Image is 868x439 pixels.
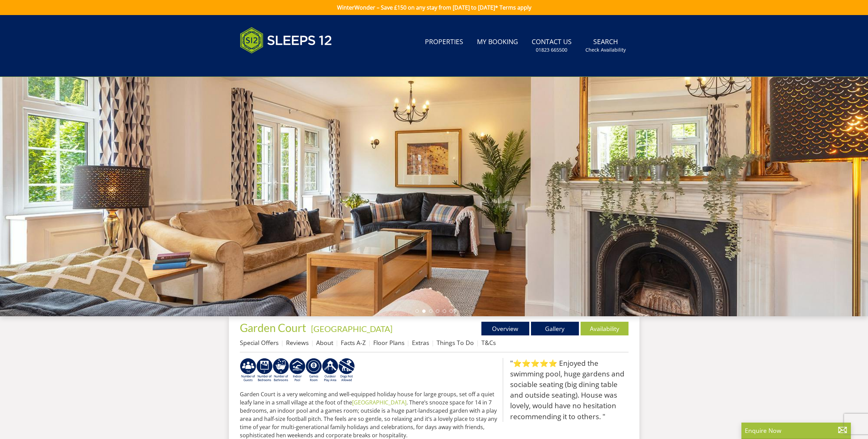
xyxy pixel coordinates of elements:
[536,46,567,53] small: 01823 665500
[352,399,406,406] a: [GEOGRAPHIC_DATA]
[341,338,366,347] a: Facts A-Z
[240,321,306,334] span: Garden Court
[338,358,355,383] img: AD_4nXfkFtrpaXUtUFzPNUuRY6lw1_AXVJtVz-U2ei5YX5aGQiUrqNXS9iwbJN5FWUDjNILFFLOXd6gEz37UJtgCcJbKwxVV0...
[531,322,579,335] a: Gallery
[316,338,333,347] a: About
[273,358,289,383] img: AD_4nXeeKAYjkuG3a2x-X3hFtWJ2Y0qYZCJFBdSEqgvIh7i01VfeXxaPOSZiIn67hladtl6xx588eK4H21RjCP8uLcDwdSe_I...
[481,338,496,347] a: T&Cs
[256,358,273,383] img: AD_4nXfpvCopSjPgFbrTpZ4Gb7z5vnaH8jAbqJolZQMpS62V5cqRSJM9TeuVSL7bGYE6JfFcU1DuF4uSwvi9kHIO1tFmPipW4...
[437,338,474,347] a: Things To Do
[583,35,629,57] a: SearchCheck Availability
[422,35,466,50] a: Properties
[289,358,306,383] img: AD_4nXei2dp4L7_L8OvME76Xy1PUX32_NMHbHVSts-g-ZAVb8bILrMcUKZI2vRNdEqfWP017x6NFeUMZMqnp0JYknAB97-jDN...
[240,338,278,347] a: Special Offers
[240,358,256,383] img: AD_4nXfv62dy8gRATOHGNfSP75DVJJaBcdzd0qX98xqyk7UjzX1qaSeW2-XwITyCEUoo8Y9WmqxHWlJK_gMXd74SOrsYAJ_vK...
[529,35,574,57] a: Contact Us01823 665500
[585,46,626,53] small: Check Availability
[481,322,529,335] a: Overview
[240,321,308,334] a: Garden Court
[311,324,392,334] a: [GEOGRAPHIC_DATA]
[308,324,392,334] span: -
[503,358,629,422] blockquote: "⭐⭐⭐⭐⭐ Enjoyed the swimming pool, huge gardens and sociable seating (big dining table and outside...
[412,338,429,347] a: Extras
[745,426,847,435] p: Enquire Now
[306,358,322,383] img: AD_4nXdrZMsjcYNLGsKuA84hRzvIbesVCpXJ0qqnwZoX5ch9Zjv73tWe4fnFRs2gJ9dSiUubhZXckSJX_mqrZBmYExREIfryF...
[236,62,308,67] iframe: Customer reviews powered by Trustpilot
[240,23,332,57] img: Sleeps 12
[373,338,404,347] a: Floor Plans
[581,322,629,335] a: Availability
[286,338,309,347] a: Reviews
[474,35,521,50] a: My Booking
[322,358,338,383] img: AD_4nXfjdDqPkGBf7Vpi6H87bmAUe5GYCbodrAbU4sf37YN55BCjSXGx5ZgBV7Vb9EJZsXiNVuyAiuJUB3WVt-w9eJ0vaBcHg...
